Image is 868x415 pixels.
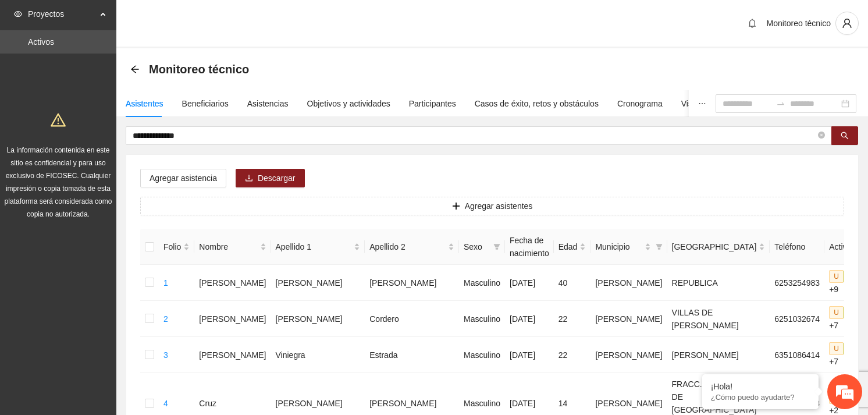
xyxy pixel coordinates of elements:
[667,265,770,301] td: REPUBLICA
[829,342,844,355] span: U
[656,243,663,250] span: filter
[831,126,858,145] button: search
[307,97,390,110] div: Objetivos y actividades
[271,301,365,337] td: [PERSON_NAME]
[841,132,849,141] span: search
[163,399,168,408] a: 4
[672,240,757,253] span: [GEOGRAPHIC_DATA]
[276,240,352,253] span: Apellido 1
[365,265,459,301] td: [PERSON_NAME]
[365,229,459,265] th: Apellido 2
[558,240,578,253] span: Edad
[14,10,22,18] span: eye
[829,270,844,283] span: U
[51,112,66,127] span: warning
[653,238,665,256] span: filter
[459,301,505,337] td: Masculino
[150,172,217,185] span: Agregar asistencia
[844,306,858,319] span: P
[554,265,591,301] td: 40
[824,229,867,265] th: Actividad
[776,99,785,108] span: swap-right
[505,229,554,265] th: Fecha de nacimiento
[5,146,112,218] span: La información contenida en este sitio es confidencial y para uso exclusivo de FICOSEC. Cualquier...
[554,337,591,373] td: 22
[369,240,446,253] span: Apellido 2
[163,314,168,324] a: 2
[475,97,599,110] div: Casos de éxito, retos y obstáculos
[554,301,591,337] td: 22
[365,301,459,337] td: Cordero
[743,14,762,33] button: bell
[766,19,831,28] span: Monitoreo técnico
[590,337,667,373] td: [PERSON_NAME]
[770,301,824,337] td: 6251032674
[130,65,140,75] div: Back
[245,174,253,183] span: download
[667,337,770,373] td: [PERSON_NAME]
[194,301,271,337] td: [PERSON_NAME]
[28,2,97,26] span: Proyectos
[236,169,305,187] button: downloadDescargar
[163,240,181,253] span: Folio
[140,197,844,215] button: plusAgregar asistentes
[258,172,296,185] span: Descargar
[681,97,790,110] div: Visita de campo y entregables
[770,229,824,265] th: Teléfono
[617,97,663,110] div: Cronograma
[464,240,489,253] span: Sexo
[163,278,168,288] a: 1
[194,337,271,373] td: [PERSON_NAME]
[493,243,500,250] span: filter
[667,301,770,337] td: VILLAS DE [PERSON_NAME]
[818,132,825,139] span: close-circle
[776,99,785,108] span: to
[459,265,505,301] td: Masculino
[824,337,867,373] td: +7
[126,97,163,110] div: Asistentes
[590,301,667,337] td: [PERSON_NAME]
[554,229,591,265] th: Edad
[595,240,642,253] span: Municipio
[770,265,824,301] td: 6253254983
[818,130,825,141] span: close-circle
[459,337,505,373] td: Masculino
[835,12,859,35] button: user
[491,238,503,256] span: filter
[711,382,810,391] div: ¡Hola!
[130,65,140,74] span: arrow-left
[744,19,761,28] span: bell
[505,265,554,301] td: [DATE]
[28,37,54,47] a: Activos
[505,301,554,337] td: [DATE]
[194,265,271,301] td: [PERSON_NAME]
[590,229,667,265] th: Municipio
[163,350,168,360] a: 3
[194,229,271,265] th: Nombre
[271,337,365,373] td: Viniegra
[452,202,460,211] span: plus
[689,90,716,117] button: ellipsis
[844,270,858,283] span: P
[698,100,706,108] span: ellipsis
[199,240,257,253] span: Nombre
[590,265,667,301] td: [PERSON_NAME]
[824,301,867,337] td: +7
[271,229,365,265] th: Apellido 1
[824,265,867,301] td: +9
[844,342,858,355] span: P
[149,60,249,79] span: Monitoreo técnico
[711,393,810,402] p: ¿Cómo puedo ayudarte?
[836,18,858,29] span: user
[667,229,770,265] th: Colonia
[770,337,824,373] td: 6351086414
[247,97,289,110] div: Asistencias
[159,229,194,265] th: Folio
[365,337,459,373] td: Estrada
[829,306,844,319] span: U
[271,265,365,301] td: [PERSON_NAME]
[140,169,226,187] button: Agregar asistencia
[505,337,554,373] td: [DATE]
[465,200,533,212] span: Agregar asistentes
[182,97,229,110] div: Beneficiarios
